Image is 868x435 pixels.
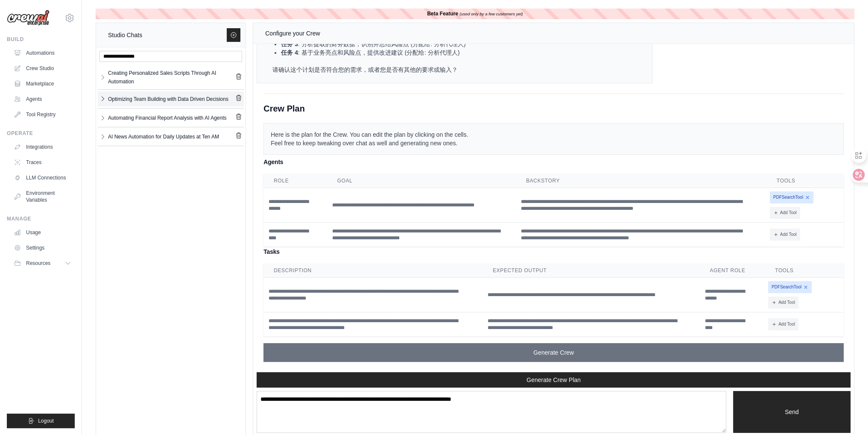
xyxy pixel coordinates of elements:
[699,264,765,278] th: Agent Role
[10,156,75,169] a: Traces
[265,28,320,38] div: Configure your Crew
[257,372,850,388] button: Generate Crew Plan
[108,132,219,141] div: AI News Automation for Daily Updates at Ten AM
[427,11,458,17] b: Beta Feature
[10,241,75,255] a: Settings
[108,114,226,122] div: Automating Financial Report Analysis with AI Agents
[281,41,298,47] strong: 任务 3
[10,108,75,121] a: Tool Registry
[108,95,228,103] div: Optimizing Team Building with Data Driven Decisions
[10,256,75,270] button: Resources
[770,229,800,241] button: Add Tool
[281,40,635,48] li: : 分析提取的财务数据，识别并总结风险点 (分配给: 分析代理人)
[272,65,635,74] p: 请确认这个计划是否符合您的需求，或者您是否有其他的要求或输入？
[106,93,235,105] a: Optimizing Team Building with Data Driven Decisions
[263,247,844,257] h4: Tasks
[10,62,75,75] a: Crew Studio
[10,92,75,106] a: Agents
[10,77,75,91] a: Marketplace
[263,343,844,362] button: Generate Crew
[7,10,50,26] img: Logo
[10,186,75,207] a: Environment Variables
[766,174,844,188] th: Tools
[327,174,516,188] th: Goal
[516,174,766,188] th: Backstory
[770,207,800,219] button: Add Tool
[7,215,75,222] div: Manage
[26,260,50,267] span: Resources
[281,49,298,56] strong: 任务 4
[768,318,798,330] button: Add Tool
[770,191,813,203] span: PDFSearchTool
[7,414,75,428] button: Logout
[10,140,75,154] a: Integrations
[263,123,844,155] p: Here is the plan for the Crew. You can edit the plan by clicking on the cells. Feel free to keep ...
[263,103,844,115] div: Crew Plan
[765,264,844,278] th: Tools
[106,69,235,86] a: Creating Personalized Sales Scripts Through AI Automation
[263,174,327,188] th: Role
[7,36,75,43] div: Build
[106,112,235,123] a: Automating Financial Report Analysis with AI Agents
[10,171,75,185] a: LLM Connections
[482,264,699,278] th: Expected Output
[459,12,523,16] i: (used only by a few customers yet)
[281,48,635,57] li: : 基于业务亮点和风险点，提供改进建议 (分配给: 分析代理人)
[106,131,235,142] a: AI News Automation for Daily Updates at Ten AM
[38,417,54,424] span: Logout
[108,30,142,40] div: Studio Chats
[768,297,798,309] button: Add Tool
[533,348,574,357] span: Generate Crew
[108,69,235,86] div: Creating Personalized Sales Scripts Through AI Automation
[10,46,75,60] a: Automations
[733,391,850,433] button: Send
[263,264,482,278] th: Description
[263,157,844,167] h4: Agents
[7,130,75,137] div: Operate
[10,226,75,239] a: Usage
[768,281,812,293] span: PDFSearchTool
